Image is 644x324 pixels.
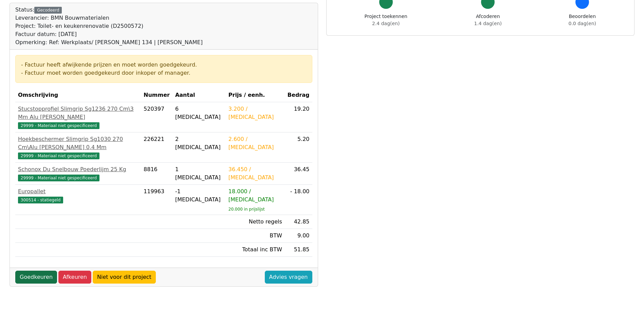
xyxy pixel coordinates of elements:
div: Leverancier: BMN Bouwmaterialen [15,14,203,22]
div: 3.200 / [MEDICAL_DATA] [228,105,282,121]
a: Hoekbeschermer Slimgrip Sg1030 270 Cm\Alu [PERSON_NAME] 0,4 Mm29999 - Materiaal niet gespecificeerd [18,135,138,160]
a: Stucstopprofiel Slimgrip Sg1236 270 Cm\3 Mm Alu [PERSON_NAME]29999 - Materiaal niet gespecificeerd [18,105,138,129]
div: Beoordelen [569,13,596,27]
div: - Factuur moet worden goedgekeurd door inkoper of manager. [21,69,307,77]
td: 42.85 [285,215,312,229]
a: Afkeuren [58,271,91,284]
td: 8816 [141,163,172,185]
div: Gecodeerd [34,7,62,14]
span: 300514 - statiegeld [18,197,63,203]
td: 119963 [141,185,172,215]
a: Europallet300514 - statiegeld [18,187,138,204]
td: 520397 [141,102,172,132]
div: Hoekbeschermer Slimgrip Sg1030 270 Cm\Alu [PERSON_NAME] 0,4 Mm [18,135,138,151]
td: Totaal inc BTW [226,243,285,257]
div: Factuur datum: [DATE] [15,30,203,38]
span: 2.4 dag(en) [372,21,400,26]
span: 29999 - Materiaal niet gespecificeerd [18,175,99,181]
div: Project toekennen [365,13,407,27]
div: 18.000 / [MEDICAL_DATA] [228,187,282,204]
td: BTW [226,229,285,243]
span: 0.0 dag(en) [569,21,596,26]
td: 36.45 [285,163,312,185]
a: Advies vragen [265,271,312,284]
div: - Factuur heeft afwijkende prijzen en moet worden goedgekeurd. [21,61,307,69]
div: Opmerking: Ref: Werkplaats/ [PERSON_NAME] 134 | [PERSON_NAME] [15,38,203,47]
sub: 20.000 in prijslijst [228,207,265,212]
th: Nummer [141,88,172,102]
td: 51.85 [285,243,312,257]
div: 6 [MEDICAL_DATA] [175,105,223,121]
span: 1.4 dag(en) [474,21,502,26]
span: 29999 - Materiaal niet gespecificeerd [18,152,99,159]
th: Aantal [172,88,226,102]
td: - 18.00 [285,185,312,215]
a: Goedkeuren [15,271,57,284]
th: Omschrijving [15,88,141,102]
div: Schonox Du Snelbouw Poederlijm 25 Kg [18,165,138,174]
div: 2.600 / [MEDICAL_DATA] [228,135,282,151]
div: Project: Toilet- en keukenrenovatie (D2500572) [15,22,203,30]
td: 5.20 [285,132,312,163]
td: Netto regels [226,215,285,229]
div: Afcoderen [474,13,502,27]
div: Status: [15,6,203,47]
th: Prijs / eenh. [226,88,285,102]
div: Stucstopprofiel Slimgrip Sg1236 270 Cm\3 Mm Alu [PERSON_NAME] [18,105,138,121]
span: 29999 - Materiaal niet gespecificeerd [18,122,99,129]
td: 226221 [141,132,172,163]
div: -1 [MEDICAL_DATA] [175,187,223,204]
div: 2 [MEDICAL_DATA] [175,135,223,151]
th: Bedrag [285,88,312,102]
td: 19.20 [285,102,312,132]
a: Schonox Du Snelbouw Poederlijm 25 Kg29999 - Materiaal niet gespecificeerd [18,165,138,182]
div: Europallet [18,187,138,196]
div: 1 [MEDICAL_DATA] [175,165,223,182]
div: 36.450 / [MEDICAL_DATA] [228,165,282,182]
a: Niet voor dit project [93,271,156,284]
td: 9.00 [285,229,312,243]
